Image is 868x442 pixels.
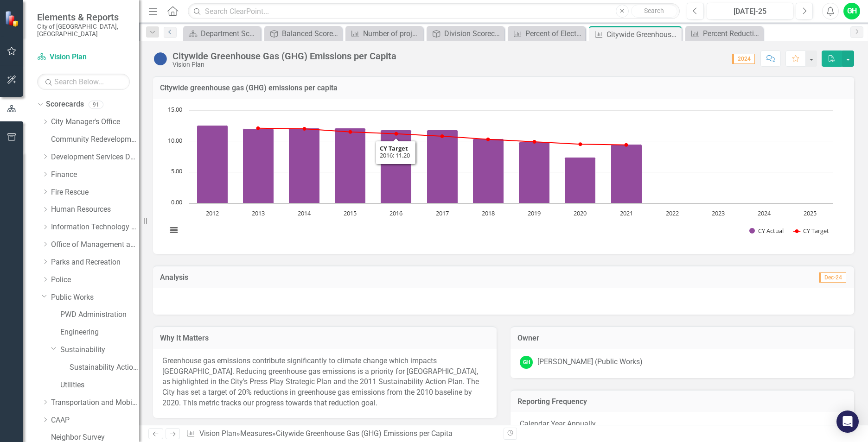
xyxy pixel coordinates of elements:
span: Search [644,7,664,14]
path: 2020, 9.5. CY Target. [579,142,582,146]
text: 2013 [252,209,265,217]
text: 2020 [574,209,587,217]
path: 2014, 12. CY Target. [303,127,306,131]
span: 2024 [732,54,755,64]
a: Percent Reduction in Greenhouse Gas Emissions from City Operations [688,28,760,39]
text: 5.00 [171,167,182,175]
path: 2020, 7.4. CY Actual. [565,157,596,203]
div: Percent of Electricity Use Reduced in City Operations [525,28,583,39]
h3: Reporting Frequency [517,398,847,406]
a: Community Redevelopment Agency [51,134,139,145]
path: 2012, 12.56. CY Actual. [197,125,228,203]
path: 2021, 9.4. CY Target. [625,143,628,146]
text: 2017 [436,209,449,217]
img: Information Unavailable [153,51,168,66]
span: Greenhouse gas emissions contribute significantly to climate change which impacts [GEOGRAPHIC_DAT... [162,356,479,407]
a: Police [51,275,139,285]
div: [DATE]-25 [710,6,790,17]
input: Search Below... [37,74,130,90]
h3: Why It Matters [160,334,490,342]
button: Search [631,5,677,18]
path: 2017, 11.8. CY Actual. [427,130,458,203]
div: Open Intercom Messenger [836,410,859,433]
text: 2016 [389,209,402,217]
img: ClearPoint Strategy [5,11,21,27]
a: Division Scorecard [429,28,502,39]
path: 2019, 9.9. CY Target. [533,140,536,144]
p: Calendar Year Annually [520,419,845,429]
small: City of [GEOGRAPHIC_DATA], [GEOGRAPHIC_DATA] [37,23,130,38]
text: 2023 [712,209,725,217]
div: Department Scorecard [201,28,258,39]
text: 2018 [482,209,495,217]
span: Dec-24 [819,272,846,283]
path: 2018, 10.4. CY Actual. [473,139,504,203]
div: Vision Plan [172,61,396,68]
text: 2019 [528,209,541,217]
a: Information Technology Services [51,222,139,233]
div: Percent Reduction in Greenhouse Gas Emissions from City Operations [703,28,760,39]
a: Measures [240,429,272,438]
span: Elements & Reports [37,12,130,23]
h3: Citywide greenhouse gas (GHG) emissions per capita [160,84,847,92]
a: Finance [51,170,139,180]
a: Number of projects completed in Adaptation Action Areas [348,28,421,39]
path: 2016, 11.2. CY Target. [395,132,398,135]
button: Show CY Target [794,227,830,235]
text: 2015 [344,209,357,217]
div: Division Scorecard [444,28,502,39]
a: CAAP [51,415,139,426]
svg: Interactive chart [162,106,838,245]
path: 2021, 9.5. CY Actual. [611,144,642,203]
a: Fire Rescue [51,187,139,198]
path: 2017, 10.8. CY Target. [440,134,444,138]
input: Search ClearPoint... [188,3,680,19]
div: Balanced Scorecard [282,28,339,39]
button: GH [843,3,860,19]
path: 2018, 10.3. CY Target. [486,137,490,141]
text: 2021 [620,209,633,217]
button: [DATE]-25 [707,3,793,19]
path: 2015, 12.1. CY Actual. [335,128,366,203]
text: 2025 [804,209,817,217]
div: Citywide Greenhouse Gas (GHG) Emissions per Capita [276,429,453,438]
a: Parks and Recreation [51,257,139,268]
h3: Analysis [160,273,504,282]
div: GH [520,356,533,369]
path: 2013, 12.03. CY Actual. [243,128,274,203]
div: Number of projects completed in Adaptation Action Areas [363,28,421,39]
text: 0.00 [171,198,182,206]
a: Office of Management and Budget [51,240,139,250]
a: Department Scorecard [185,28,258,39]
a: PWD Administration [60,309,139,320]
a: Human Resources [51,204,139,215]
a: Public Works [51,292,139,303]
div: 91 [89,101,103,108]
a: Transportation and Mobility [51,398,139,408]
div: [PERSON_NAME] (Public Works) [537,357,643,367]
a: Development Services Department [51,152,139,163]
path: 2014, 12.1. CY Actual. [289,128,320,203]
path: 2015, 11.5. CY Target. [349,130,352,133]
a: Percent of Electricity Use Reduced in City Operations [510,28,583,39]
text: 2012 [206,209,219,217]
text: 2024 [758,209,771,217]
a: Utilities [60,380,139,391]
div: Citywide Greenhouse Gas (GHG) Emissions per Capita [606,29,679,40]
a: Sustainability [60,345,139,355]
a: Sustainability Action Plan [70,362,139,373]
div: Chart. Highcharts interactive chart. [162,106,845,245]
text: 2014 [298,209,311,217]
button: View chart menu, Chart [167,224,180,237]
a: City Manager's Office [51,117,139,127]
path: 2013, 12.09. CY Target. [256,126,260,130]
a: Vision Plan [37,52,130,63]
h3: Owner [517,334,847,342]
div: Citywide Greenhouse Gas (GHG) Emissions per Capita [172,51,396,61]
a: Scorecards [46,99,84,110]
a: Engineering [60,327,139,338]
g: CY Actual, series 1 of 2. Bar series with 14 bars. [197,110,811,203]
a: Vision Plan [199,429,236,438]
text: 15.00 [168,105,182,114]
